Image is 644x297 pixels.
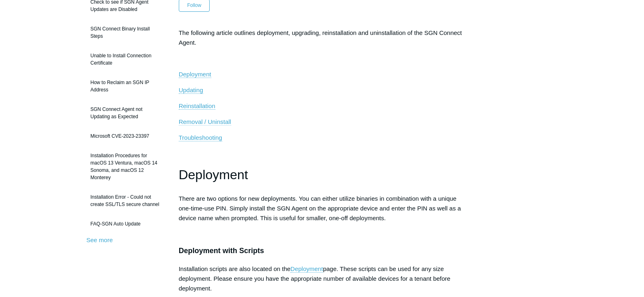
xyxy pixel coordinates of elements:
span: page. These scripts can be used for any size deployment. Please ensure you have the appropriate n... [179,265,451,292]
a: Unable to Install Connection Certificate [87,48,167,71]
a: Installation Error - Could not create SSL/TLS secure channel [87,189,167,212]
a: Deployment [179,71,211,78]
span: Deployment [179,167,248,182]
a: Microsoft CVE-2023-23397 [87,128,167,144]
a: Reinstallation [179,102,215,110]
a: See more [87,236,113,243]
span: There are two options for new deployments. You can either utilize binaries in combination with a ... [179,195,461,221]
a: Removal / Uninstall [179,118,231,126]
a: Troubleshooting [179,134,222,141]
a: How to Reclaim an SGN IP Address [87,75,167,98]
a: SGN Connect Agent not Updating as Expected [87,102,167,124]
a: Updating [179,87,203,94]
a: FAQ-SGN Auto Update [87,216,167,232]
span: Deployment [179,71,211,78]
span: Installation scripts are also located on the [179,265,291,272]
span: Deployment with Scripts [179,247,264,255]
a: SGN Connect Binary Install Steps [87,21,167,44]
a: Deployment [291,265,323,273]
span: Updating [179,87,203,93]
span: The following article outlines deployment, upgrading, reinstallation and uninstallation of the SG... [179,29,462,46]
a: Installation Procedures for macOS 13 Ventura, macOS 14 Sonoma, and macOS 12 Monterey [87,148,167,185]
span: Reinstallation [179,102,215,109]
